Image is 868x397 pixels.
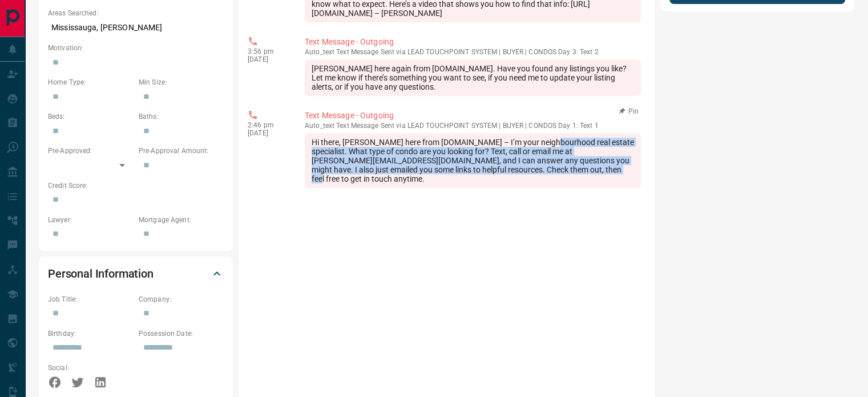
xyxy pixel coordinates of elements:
[139,215,224,225] p: Mortgage Agent:
[48,363,133,373] p: Social:
[305,133,641,188] div: Hi there, [PERSON_NAME] here from [DOMAIN_NAME] – I’m your neighbourhood real estate specialist. ...
[48,77,133,87] p: Home Type:
[48,146,133,156] p: Pre-Approved:
[305,110,641,122] p: Text Message - Outgoing
[305,59,641,96] div: [PERSON_NAME] here again from [DOMAIN_NAME]. Have you found any listings you like? Let me know if...
[48,181,224,191] p: Credit Score:
[48,328,133,339] p: Birthday:
[248,47,288,55] p: 3:56 pm
[48,264,154,283] h2: Personal Information
[248,55,288,63] p: [DATE]
[48,294,133,304] p: Job Title:
[248,129,288,137] p: [DATE]
[48,260,224,287] div: Personal Information
[139,328,224,339] p: Possession Date:
[305,122,641,130] p: Text Message Sent via LEAD TOUCHPOINT SYSTEM | BUYER | CONDOS Day 1: Text 1
[48,43,224,53] p: Motivation:
[305,36,641,48] p: Text Message - Outgoing
[139,77,224,87] p: Min Size:
[139,111,224,122] p: Baths:
[139,294,224,304] p: Company:
[612,106,645,117] button: Pin
[48,18,224,37] p: Mississauga, [PERSON_NAME]
[305,122,334,130] span: auto_text
[139,146,224,156] p: Pre-Approval Amount:
[48,8,224,18] p: Areas Searched:
[48,111,133,122] p: Beds:
[305,48,641,56] p: Text Message Sent via LEAD TOUCHPOINT SYSTEM | BUYER | CONDOS Day 3: Text 2
[305,48,334,56] span: auto_text
[248,121,288,129] p: 2:46 pm
[48,215,133,225] p: Lawyer:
